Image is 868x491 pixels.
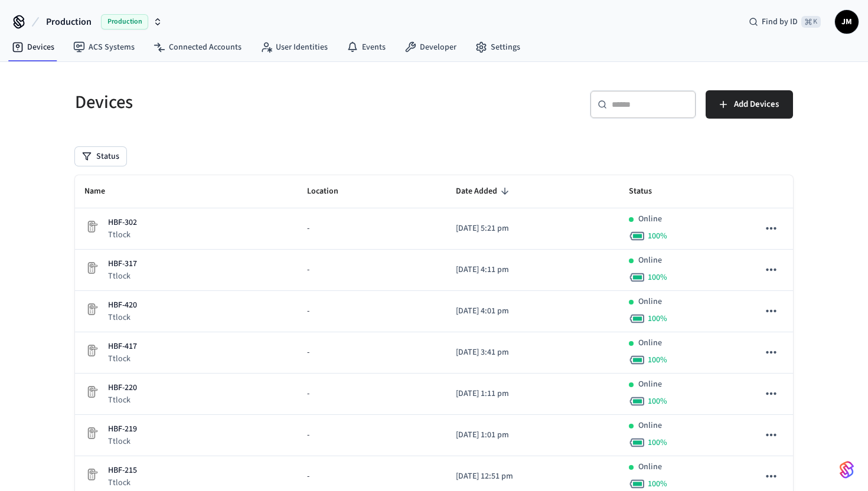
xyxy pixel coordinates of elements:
[108,258,137,270] p: HBF-317
[108,382,137,394] p: HBF-220
[456,305,610,317] p: [DATE] 4:01 pm
[108,270,137,282] p: Ttlock
[108,312,137,323] p: Ttlock
[2,37,64,58] a: Devices
[638,337,662,349] p: Online
[307,222,309,235] span: -
[108,341,137,353] p: HBF-417
[638,296,662,308] p: Online
[307,346,309,359] span: -
[638,378,662,391] p: Online
[84,182,120,201] span: Name
[836,11,857,32] span: JM
[629,182,667,201] span: Status
[734,97,779,112] span: Add Devices
[456,470,610,483] p: [DATE] 12:51 pm
[648,395,667,407] span: 100 %
[307,305,309,317] span: -
[144,37,251,58] a: Connected Accounts
[84,467,99,482] img: Placeholder Lock Image
[84,261,99,275] img: Placeholder Lock Image
[835,10,859,34] button: JM
[84,343,99,358] img: Placeholder Lock Image
[108,464,137,477] p: HBF-215
[456,346,610,359] p: [DATE] 3:41 pm
[762,16,798,28] span: Find by ID
[84,426,99,440] img: Placeholder Lock Image
[638,420,662,432] p: Online
[337,37,395,58] a: Events
[739,11,830,32] div: Find by ID⌘ K
[108,229,137,241] p: Ttlock
[108,299,137,312] p: HBF-420
[307,182,354,201] span: Location
[108,353,137,365] p: Ttlock
[395,37,466,58] a: Developer
[75,90,427,114] h5: Devices
[466,37,530,58] a: Settings
[648,478,667,490] span: 100 %
[64,37,144,58] a: ACS Systems
[307,429,309,441] span: -
[108,477,137,489] p: Ttlock
[648,271,667,283] span: 100 %
[648,437,667,449] span: 100 %
[456,388,610,400] p: [DATE] 1:11 pm
[638,254,662,267] p: Online
[251,37,337,58] a: User Identities
[307,470,309,483] span: -
[84,220,99,234] img: Placeholder Lock Image
[46,15,92,29] span: Production
[456,222,610,235] p: [DATE] 5:21 pm
[648,354,667,366] span: 100 %
[108,217,137,229] p: HBF-302
[108,394,137,406] p: Ttlock
[648,313,667,325] span: 100 %
[801,16,821,28] span: ⌘ K
[456,264,610,276] p: [DATE] 4:11 pm
[307,264,309,276] span: -
[706,90,793,119] button: Add Devices
[638,213,662,225] p: Online
[840,460,854,479] img: SeamLogoGradient.69752ec5.svg
[101,14,148,30] span: Production
[456,429,610,441] p: [DATE] 1:01 pm
[84,385,99,399] img: Placeholder Lock Image
[108,436,137,447] p: Ttlock
[75,147,126,166] button: Status
[638,461,662,473] p: Online
[648,230,667,242] span: 100 %
[456,182,513,201] span: Date Added
[84,302,99,316] img: Placeholder Lock Image
[307,388,309,400] span: -
[108,423,137,436] p: HBF-219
